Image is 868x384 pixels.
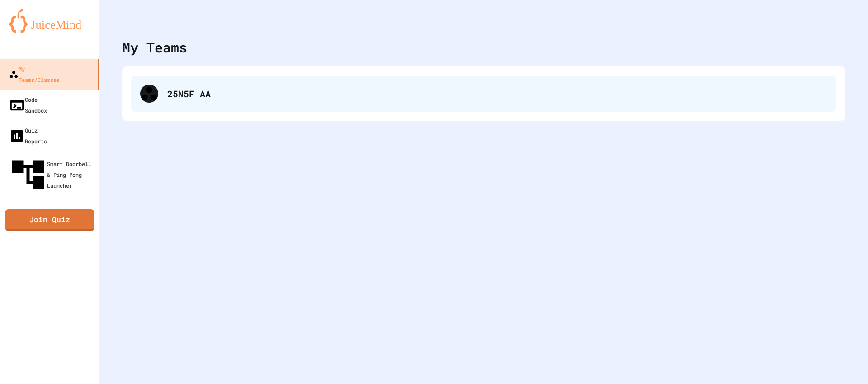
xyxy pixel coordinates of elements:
div: Smart Doorbell & Ping Pong Launcher [9,156,96,194]
div: My Teams [122,37,187,57]
div: My Teams/Classes [9,63,60,85]
div: Quiz Reports [9,125,47,147]
div: 25N5F AA [131,76,836,112]
img: logo-orange.svg [9,9,90,33]
a: Join Quiz [5,209,94,231]
div: Code Sandbox [9,94,47,116]
div: 25N5F AA [167,87,827,100]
